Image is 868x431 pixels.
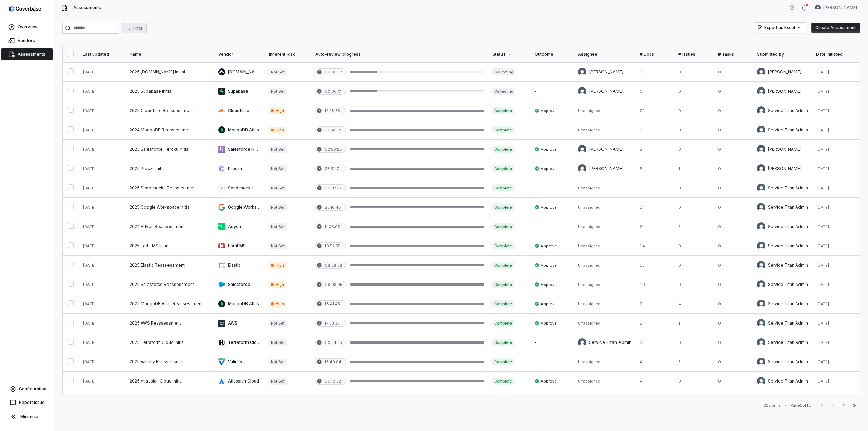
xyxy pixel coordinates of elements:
img: Service Titan Admin avatar [757,106,765,115]
div: Outcome [535,52,570,57]
span: Assessments [73,5,101,11]
span: Overview [18,24,37,30]
img: Service Titan Admin avatar [757,222,765,231]
td: - [531,62,574,82]
img: Service Titan Admin avatar [757,300,765,308]
img: Darko Dimitrovski avatar [815,5,821,11]
td: - [531,178,574,198]
img: Darko Dimitrovski avatar [757,145,765,153]
span: Report Issue [19,400,45,405]
img: Service Titan Admin avatar [757,242,765,250]
div: Last updated [83,52,121,57]
img: Yuni Shin avatar [578,68,586,76]
td: - [531,217,574,236]
button: Export as Excel [753,23,806,33]
div: Vendor [218,52,261,57]
div: # Tasks [718,52,749,57]
span: [PERSON_NAME] [823,5,857,11]
div: # Issues [678,52,710,57]
img: Service Titan Admin avatar [757,377,765,385]
img: Service Titan Admin avatar [757,184,765,192]
a: Assessments [1,48,53,60]
img: Yuni Shin avatar [578,87,586,95]
button: Create Assessment [811,23,860,33]
td: - [531,352,574,372]
td: - [531,333,574,352]
img: Yuni Shin avatar [757,68,765,76]
button: Report Issue [3,396,51,409]
img: Yuni Shin avatar [578,164,586,173]
span: Vendors [18,38,35,43]
span: Filter [133,26,142,31]
span: Minimize [20,414,38,419]
div: Assignee [578,52,632,57]
img: Service Titan Admin avatar [578,338,586,347]
img: Service Titan Admin avatar [757,358,765,366]
div: Inherent Risk [269,52,307,57]
div: Status [492,52,527,57]
span: Configuration [19,386,46,392]
button: Darko Dimitrovski avatar[PERSON_NAME] [811,3,861,13]
img: Yuni Shin avatar [757,87,765,95]
img: Darko Dimitrovski avatar [578,145,586,153]
a: Vendors [1,35,53,47]
img: Service Titan Admin avatar [757,338,765,347]
div: • [785,403,787,408]
td: - [531,82,574,101]
img: Service Titan Admin avatar [757,280,765,289]
div: Page 1 of 11 [791,403,811,408]
span: Assessments [18,52,45,57]
button: Minimize [3,410,51,424]
div: Date initiated [816,52,854,57]
a: Configuration [3,383,51,395]
div: 252 items [764,403,781,408]
img: Service Titan Admin avatar [757,126,765,134]
td: - [531,120,574,140]
div: Name [130,52,210,57]
div: Auto-review progress [315,52,484,57]
img: logo-D7KZi-bG.svg [9,5,41,12]
img: Service Titan Admin avatar [757,261,765,269]
div: # Docs [640,52,670,57]
button: Filter [122,23,147,33]
img: Yuni Shin avatar [757,164,765,173]
img: Service Titan Admin avatar [757,203,765,211]
img: Service Titan Admin avatar [757,319,765,327]
div: Submitted by [757,52,808,57]
a: Overview [1,21,53,33]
